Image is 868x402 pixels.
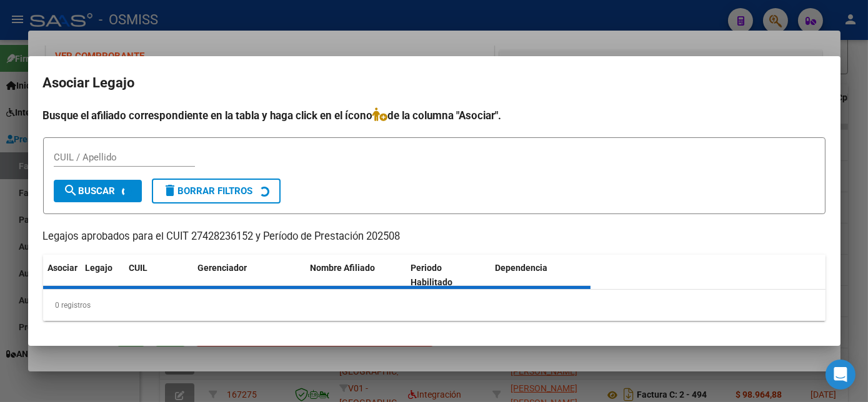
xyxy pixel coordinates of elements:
[81,255,124,296] datatable-header-cell: Legajo
[311,263,376,273] span: Nombre Afiliado
[64,183,79,198] mat-icon: search
[43,107,826,124] h4: Busque el afiliado correspondiente en la tabla y haga click en el ícono de la columna "Asociar".
[43,229,826,245] p: Legajos aprobados para el CUIT 27428236152 y Período de Prestación 202508
[495,263,547,273] span: Dependencia
[152,179,281,203] button: Borrar Filtros
[826,360,856,390] div: Open Intercom Messenger
[48,263,78,273] span: Asociar
[54,180,142,202] button: Buscar
[198,263,247,273] span: Gerenciador
[64,185,116,197] span: Buscar
[86,263,113,273] span: Legajo
[163,183,178,198] mat-icon: delete
[129,263,148,273] span: CUIL
[124,255,193,296] datatable-header-cell: CUIL
[163,185,253,197] span: Borrar Filtros
[490,255,591,296] datatable-header-cell: Dependencia
[43,290,826,321] div: 0 registros
[43,255,81,296] datatable-header-cell: Asociar
[411,263,452,287] span: Periodo Habilitado
[193,255,306,296] datatable-header-cell: Gerenciador
[306,255,406,296] datatable-header-cell: Nombre Afiliado
[43,71,826,95] h2: Asociar Legajo
[406,255,490,296] datatable-header-cell: Periodo Habilitado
